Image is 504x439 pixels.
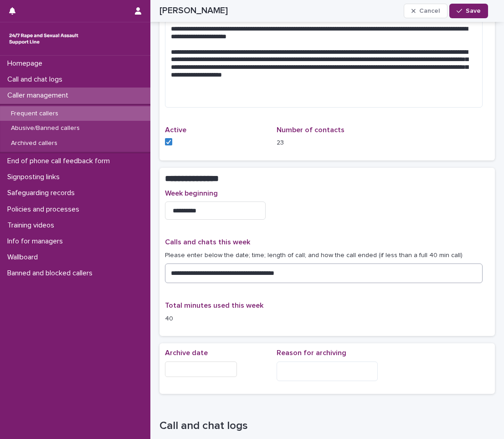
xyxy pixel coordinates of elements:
button: Cancel [404,4,447,18]
p: Safeguarding records [4,189,82,197]
p: Frequent callers [4,110,66,118]
p: Abusive/Banned callers [4,124,87,132]
h2: [PERSON_NAME] [159,5,228,16]
span: Archive date [165,349,208,356]
span: Number of contacts [277,126,345,134]
p: Wallboard [4,253,45,262]
p: 23 [277,138,377,148]
p: Info for managers [4,237,70,246]
span: Cancel [419,8,440,14]
span: Reason for archiving [277,349,346,356]
p: End of phone call feedback form [4,157,117,165]
p: Signposting links [4,173,67,181]
p: Training videos [4,221,62,230]
p: Banned and blocked callers [4,269,100,278]
span: Calls and chats this week [165,238,250,246]
span: Total minutes used this week [165,302,263,309]
span: Week beginning [165,190,218,197]
p: Call and chat logs [4,75,70,84]
p: Please enter below the date; time; length of call; and how the call ended (if less than a full 40... [165,251,489,260]
h1: Call and chat logs [159,419,495,433]
span: Save [466,8,481,14]
p: 40 [165,314,266,324]
p: Archived callers [4,139,65,147]
button: Save [449,4,488,18]
p: Policies and processes [4,205,87,214]
p: Homepage [4,59,50,68]
p: Caller management [4,91,76,100]
img: rhQMoQhaT3yELyF149Cw [7,30,80,48]
span: Active [165,126,186,134]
